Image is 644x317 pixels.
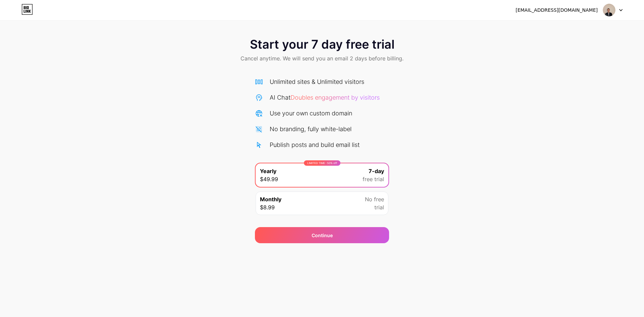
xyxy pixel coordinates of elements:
[270,140,360,149] div: Publish posts and build email list
[363,175,384,183] span: free trial
[260,175,278,183] span: $49.99
[270,124,352,134] div: No branding, fully white-label
[290,94,380,101] span: Doubles engagement by visitors
[260,203,275,211] span: $8.99
[260,195,281,203] span: Monthly
[270,77,364,86] div: Unlimited sites & Unlimited visitors
[369,167,384,175] span: 7-day
[270,93,380,102] div: AI Chat
[304,160,340,166] div: LIMITED TIME : 50% off
[260,167,276,175] span: Yearly
[270,109,352,118] div: Use your own custom domain
[312,232,333,239] span: Continue
[516,7,598,14] div: [EMAIL_ADDRESS][DOMAIN_NAME]
[374,203,384,211] span: trial
[250,38,394,51] span: Start your 7 day free trial
[240,54,404,62] span: Cancel anytime. We will send you an email 2 days before billing.
[603,4,615,16] img: romaincuchet
[365,195,384,203] span: No free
